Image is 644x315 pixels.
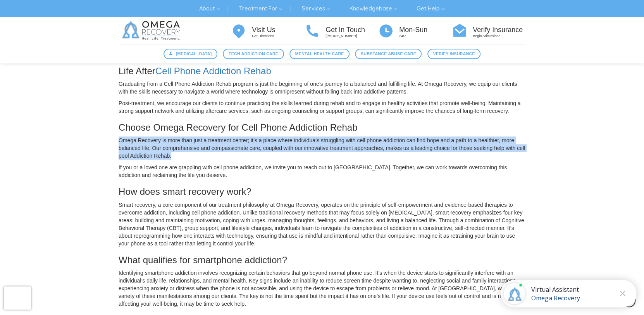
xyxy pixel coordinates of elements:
[233,2,288,15] a: Treatment For
[119,66,525,76] h3: Life After
[289,49,350,59] a: Mental Health Care
[119,99,525,115] p: Post-treatment, we encourage our clients to continue practicing the skills learned during rehab a...
[231,22,305,39] a: Visit Us Get Directions
[252,34,305,39] p: Get Directions
[4,286,31,310] iframe: reCAPTCHA
[119,255,525,265] h3: What qualifies for smartphone addiction?
[399,34,452,39] p: 24/7
[155,66,271,76] a: Cell Phone Addiction Rehab
[410,2,450,15] a: Get Help
[296,2,336,15] a: Services
[252,26,305,34] h4: Visit Us
[427,49,480,59] a: Verify Insurance
[452,22,525,39] a: Verify Insurance Begin Admissions
[399,26,452,34] h4: Mon-Sun
[119,269,525,308] p: Identifying smartphone addiction involves recognizing certain behaviors that go beyond normal pho...
[119,187,525,197] h3: How does smart recovery work?
[193,2,226,15] a: About
[355,49,422,59] a: Substance Abuse Care
[119,17,186,44] img: Omega Recovery
[164,49,217,59] a: [MEDICAL_DATA]
[473,34,525,39] p: Begin Admissions
[119,123,525,133] h3: Choose Omega Recovery for Cell Phone Addiction Rehab
[433,51,475,57] span: Verify Insurance
[119,163,525,179] p: If you or a loved one are grappling with cell phone addiction, we invite you to reach out to [GEO...
[361,51,416,57] span: Substance Abuse Care
[325,34,378,39] p: [PHONE_NUMBER]
[176,51,212,57] span: [MEDICAL_DATA]
[344,2,403,15] a: Knowledgebase
[223,49,284,59] a: Tech Addiction Care
[295,51,344,57] span: Mental Health Care
[119,201,525,247] p: Smart recovery, a core component of our treatment philosophy at Omega Recovery, operates on the p...
[325,26,378,34] h4: Get In Touch
[119,80,525,95] p: Graduating from a Cell Phone Addiction Rehab program is just the beginning of one’s journey to a ...
[119,136,525,160] p: Omega Recovery is more than just a treatment center; it’s a place where individuals struggling wi...
[229,51,278,57] span: Tech Addiction Care
[305,22,378,39] a: Get In Touch [PHONE_NUMBER]
[473,26,525,34] h4: Verify Insurance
